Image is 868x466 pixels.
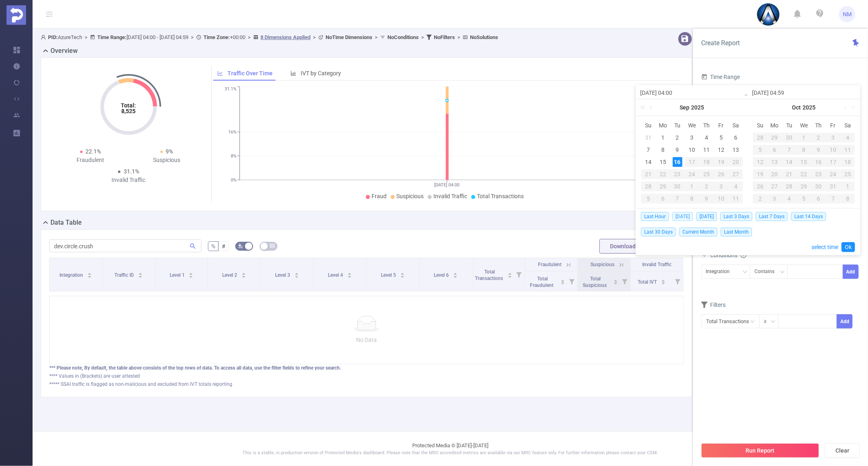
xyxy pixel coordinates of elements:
div: 26 [753,182,767,191]
td: September 17, 2025 [685,156,700,168]
td: September 8, 2025 [656,144,670,156]
b: No Time Dimensions [326,34,372,40]
td: October 3, 2025 [714,180,728,193]
div: 13 [767,157,782,167]
td: October 27, 2025 [767,180,782,193]
td: October 1, 2025 [685,180,700,193]
div: 30 [811,182,826,191]
div: 18 [840,157,855,167]
div: 2 [811,133,826,142]
div: 14 [782,157,797,167]
div: 5 [797,194,811,203]
span: Last 7 Days [756,212,788,221]
td: October 6, 2025 [656,193,670,205]
a: select time [811,239,838,255]
span: Fraudulent [538,262,562,267]
div: 6 [731,133,741,142]
th: Sun [641,119,656,131]
div: 12 [753,157,767,167]
i: icon: caret-up [295,271,299,274]
td: September 24, 2025 [685,168,700,180]
span: Th [811,122,826,129]
div: 29 [797,182,811,191]
td: September 13, 2025 [728,144,743,156]
tspan: 8,525 [122,108,136,114]
div: Sort [241,271,246,276]
b: Time Range: [97,34,127,40]
td: September 15, 2025 [656,156,670,168]
div: 8 [658,145,668,155]
td: November 8, 2025 [840,193,855,205]
div: 15 [658,157,668,167]
div: 13 [731,145,741,155]
td: October 26, 2025 [753,180,767,193]
span: Invalid Traffic [643,262,672,267]
span: % [211,243,215,249]
a: Next month (PageDown) [841,99,848,116]
div: 27 [767,182,782,191]
td: September 27, 2025 [728,168,743,180]
td: October 24, 2025 [826,168,840,180]
th: Sun [753,119,767,131]
td: October 25, 2025 [840,168,855,180]
div: 17 [685,157,700,167]
div: Integration [706,265,735,278]
div: Invalid Traffic [91,176,167,184]
i: icon: bar-chart [291,70,296,76]
b: PID: [48,34,58,40]
td: October 10, 2025 [714,193,728,205]
h2: Data Table [50,218,82,228]
button: Download PDF [599,239,658,254]
span: > [419,34,426,40]
td: September 26, 2025 [714,168,728,180]
th: Sat [840,119,855,131]
div: 31 [643,133,653,142]
button: Add [837,314,853,328]
button: Clear [825,443,860,458]
div: Sort [400,271,405,276]
span: > [310,34,318,40]
div: Sort [507,271,512,276]
input: Start date [640,88,744,98]
a: Oct [791,99,802,116]
span: Tu [782,122,797,129]
div: 9 [673,145,682,155]
div: 29 [767,133,782,142]
th: Fri [826,119,840,131]
span: Sa [728,122,743,129]
span: Su [641,122,656,129]
div: 8 [797,145,811,155]
span: > [82,34,90,40]
td: August 31, 2025 [641,131,656,144]
div: 24 [685,169,700,179]
td: September 10, 2025 [685,144,700,156]
td: November 3, 2025 [767,193,782,205]
span: Last Month [721,228,752,236]
i: icon: caret-up [87,271,92,274]
td: October 13, 2025 [767,156,782,168]
td: October 21, 2025 [782,168,797,180]
div: Sort [294,271,299,276]
div: 31 [826,182,840,191]
span: Fr [714,122,728,129]
div: 6 [656,194,670,203]
a: Last year (Control + left) [639,99,649,116]
td: September 6, 2025 [728,131,743,144]
div: 1 [797,133,811,142]
td: October 17, 2025 [826,156,840,168]
i: icon: bg-colors [238,243,243,248]
i: icon: caret-up [400,271,404,274]
th: Sat [728,119,743,131]
th: Mon [767,119,782,131]
i: icon: table [270,243,275,248]
span: Fraud [372,193,387,199]
td: October 15, 2025 [797,156,811,168]
div: 23 [811,169,826,179]
div: 24 [826,169,840,179]
td: November 2, 2025 [753,193,767,205]
td: September 16, 2025 [670,156,685,168]
b: No Solutions [470,34,498,40]
td: October 28, 2025 [782,180,797,193]
td: September 29, 2025 [767,131,782,144]
b: No Filters [434,34,455,40]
